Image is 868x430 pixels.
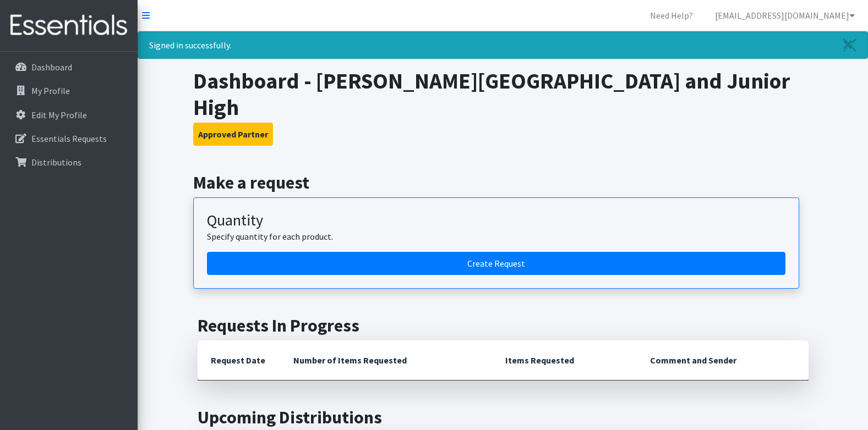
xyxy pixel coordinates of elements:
th: Number of Items Requested [280,340,493,381]
a: Need Help? [641,4,702,26]
p: Specify quantity for each product. [207,230,785,243]
p: My Profile [31,85,70,96]
a: Dashboard [4,56,133,78]
img: HumanEssentials [4,7,133,44]
h2: Make a request [193,172,812,193]
h3: Quantity [207,211,785,230]
a: Distributions [4,151,133,173]
a: [EMAIL_ADDRESS][DOMAIN_NAME] [706,4,864,26]
button: Approved Partner [193,123,273,146]
a: My Profile [4,80,133,102]
p: Edit My Profile [31,109,87,120]
a: Edit My Profile [4,104,133,126]
a: Essentials Requests [4,128,133,150]
a: Close [832,32,867,58]
th: Request Date [198,340,280,381]
h2: Requests In Progress [198,315,809,336]
th: Comment and Sender [637,340,808,381]
div: Signed in successfully. [138,31,868,59]
a: Create a request by quantity [207,252,785,275]
h2: Upcoming Distributions [198,407,809,428]
h1: Dashboard - [PERSON_NAME][GEOGRAPHIC_DATA] and Junior High [193,68,812,120]
th: Items Requested [492,340,637,381]
p: Dashboard [31,62,72,73]
p: Distributions [31,157,81,168]
p: Essentials Requests [31,133,107,144]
